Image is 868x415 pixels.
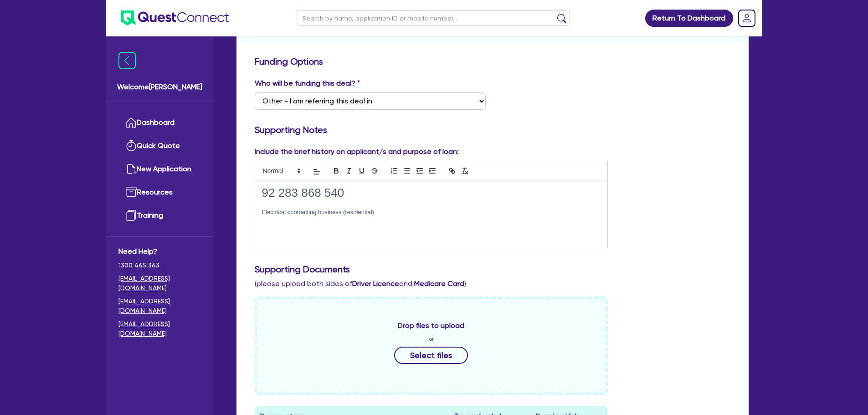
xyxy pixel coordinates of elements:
[394,347,468,364] button: Select files
[118,319,201,338] a: [EMAIL_ADDRESS][DOMAIN_NAME]
[126,210,137,221] img: training
[126,164,137,174] img: new-application
[118,158,201,181] a: New Application
[645,10,733,27] a: Return To Dashboard
[255,78,360,89] label: Who will be funding this deal?
[118,297,201,316] a: [EMAIL_ADDRESS][DOMAIN_NAME]
[118,134,201,158] a: Quick Quote
[255,264,730,275] h3: Supporting Documents
[297,10,570,26] input: Search by name, application ID or mobile number...
[118,181,201,204] a: Resources
[126,187,137,198] img: resources
[255,146,459,157] label: Include the brief history on applicant/s and purpose of loan:
[255,124,730,135] h3: Supporting Notes
[429,335,434,343] span: or
[118,261,201,270] span: 1300 465 363
[118,111,201,134] a: Dashboard
[121,10,229,26] img: quest-connect-logo-blue
[414,279,464,288] b: Medicare Card
[118,274,201,293] a: [EMAIL_ADDRESS][DOMAIN_NAME]
[398,320,464,331] span: Drop files to upload
[118,52,136,69] img: icon-menu-close
[352,279,399,288] b: Driver Licence
[126,140,137,151] img: quick-quote
[118,204,201,227] a: Training
[117,82,202,92] span: Welcome [PERSON_NAME]
[255,279,466,288] span: (please upload both sides of and )
[262,208,601,216] p: Electrical contracting business (residential)
[735,6,759,30] a: Dropdown toggle
[118,246,201,257] span: Need Help?
[262,186,601,200] h1: 92 283 868 540
[255,56,730,67] h3: Funding Options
